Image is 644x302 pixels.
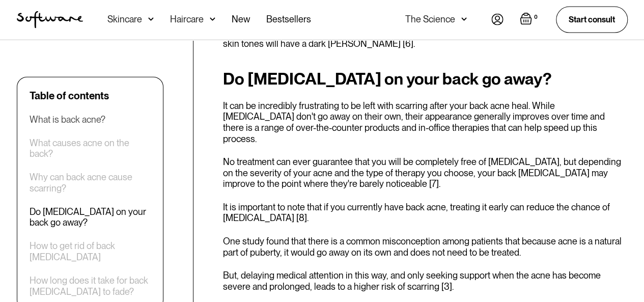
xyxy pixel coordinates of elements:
p: It is important to note that if you currently have back acne, treating it early can reduce the ch... [223,202,628,224]
img: Software Logo [17,11,83,29]
a: What is back acne? [30,114,105,125]
a: Do [MEDICAL_DATA] on your back go away? [30,206,151,228]
a: Start consult [556,7,628,33]
a: What causes acne on the back? [30,137,151,159]
a: How to get rid of back [MEDICAL_DATA] [30,240,151,262]
div: The Science [405,14,455,24]
a: home [17,11,83,29]
img: arrow down [461,14,467,24]
a: How long does it take for back [MEDICAL_DATA] to fade? [30,274,151,296]
h2: Do [MEDICAL_DATA] on your back go away? [223,70,628,88]
p: No treatment can ever guarantee that you will be completely free of [MEDICAL_DATA], but depending... [223,156,628,189]
div: 0 [532,13,540,22]
a: Why can back acne cause scarring? [30,172,151,194]
p: One study found that there is a common misconception among patients that because acne is a natura... [223,236,628,258]
div: Skincare [107,14,142,24]
a: Open empty cart [520,13,540,27]
div: Haircare [170,14,204,24]
img: arrow down [148,14,154,24]
div: Table of contents [30,89,109,101]
img: arrow down [210,14,215,24]
p: It can be incredibly frustrating to be left with scarring after your back acne heal. While [MEDIC... [223,100,628,144]
p: But, delaying medical attention in this way, and only seeking support when the acne has become se... [223,270,628,292]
